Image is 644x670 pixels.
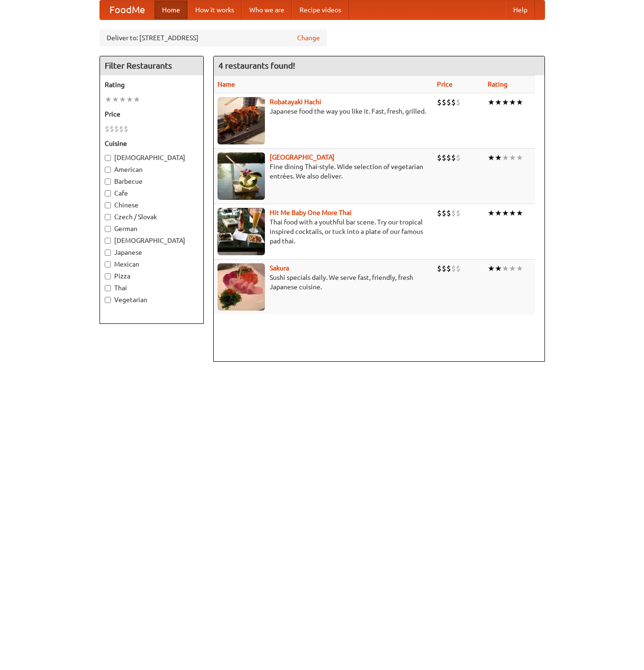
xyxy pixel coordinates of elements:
[105,238,111,244] input: [DEMOGRAPHIC_DATA]
[509,208,516,218] li: ★
[105,94,112,105] li: ★
[456,208,461,218] li: $
[297,33,320,43] a: Change
[105,295,199,304] label: Vegetarian
[451,97,456,107] li: $
[154,0,188,19] a: Home
[451,263,456,274] li: $
[437,263,442,274] li: $
[451,152,456,163] li: $
[105,226,111,232] input: German
[446,152,451,163] li: $
[437,97,442,107] li: $
[446,208,451,218] li: $
[488,208,495,218] li: ★
[100,56,203,75] h4: Filter Restaurants
[502,263,509,274] li: ★
[105,261,111,268] input: Mexican
[442,152,446,163] li: $
[516,152,523,163] li: ★
[105,167,111,173] input: American
[100,0,154,19] a: FoodMe
[114,124,119,134] li: $
[218,97,265,144] img: robatayaki.jpg
[446,263,451,274] li: $
[218,80,235,88] a: Name
[218,208,265,255] img: babythai.jpg
[105,200,199,210] label: Chinese
[516,208,523,218] li: ★
[100,29,327,46] div: Deliver to: [STREET_ADDRESS]
[218,61,295,70] ng-pluralize: 4 restaurants found!
[242,0,292,19] a: Who we are
[442,208,446,218] li: $
[509,97,516,107] li: ★
[105,155,111,161] input: [DEMOGRAPHIC_DATA]
[218,217,430,246] p: Thai food with a youthful bar scene. Try our tropical inspired cocktails, or tuck into a plate of...
[105,273,111,279] input: Pizza
[516,263,523,274] li: ★
[495,152,502,163] li: ★
[105,124,109,134] li: $
[218,273,430,292] p: Sushi specials daily. We serve fast, friendly, fresh Japanese cuisine.
[188,0,242,19] a: How it works
[105,214,111,220] input: Czech / Slovak
[105,259,199,269] label: Mexican
[502,152,509,163] li: ★
[126,94,133,105] li: ★
[502,208,509,218] li: ★
[270,264,289,272] a: Sakura
[105,212,199,222] label: Czech / Slovak
[133,94,140,105] li: ★
[218,107,430,116] p: Japanese food the way you like it. Fast, fresh, grilled.
[506,0,535,19] a: Help
[442,97,446,107] li: $
[218,263,265,311] img: sakura.jpg
[437,80,453,88] a: Price
[105,188,199,198] label: Cafe
[442,263,446,274] li: $
[105,179,111,185] input: Barbecue
[105,190,111,197] input: Cafe
[451,208,456,218] li: $
[105,271,199,281] label: Pizza
[105,202,111,208] input: Chinese
[105,285,111,291] input: Thai
[218,152,265,200] img: satay.jpg
[495,97,502,107] li: ★
[105,165,199,174] label: American
[502,97,509,107] li: ★
[437,208,442,218] li: $
[105,250,111,256] input: Japanese
[119,94,126,105] li: ★
[109,124,114,134] li: $
[270,98,321,106] a: Robatayaki Hachi
[105,80,199,89] h5: Rating
[270,153,335,161] a: [GEOGRAPHIC_DATA]
[488,152,495,163] li: ★
[105,177,199,186] label: Barbecue
[509,152,516,163] li: ★
[119,124,124,134] li: $
[456,97,461,107] li: $
[446,97,451,107] li: $
[495,208,502,218] li: ★
[437,152,442,163] li: $
[456,263,461,274] li: $
[488,80,508,88] a: Rating
[456,152,461,163] li: $
[488,263,495,274] li: ★
[488,97,495,107] li: ★
[270,209,352,216] a: Hit Me Baby One More Thai
[218,162,430,181] p: Fine dining Thai-style. Wide selection of vegetarian entrées. We also deliver.
[124,124,128,134] li: $
[509,263,516,274] li: ★
[105,139,199,148] h5: Cuisine
[105,297,111,303] input: Vegetarian
[495,263,502,274] li: ★
[112,94,119,105] li: ★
